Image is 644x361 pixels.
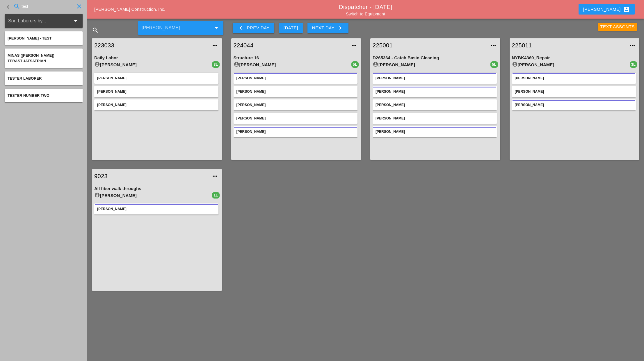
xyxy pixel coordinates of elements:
[234,41,347,50] a: 224044
[212,192,219,199] div: 1L
[211,173,218,180] i: more_horiz
[94,192,100,198] i: account_circle
[76,3,83,10] i: clear
[515,102,633,108] div: [PERSON_NAME]
[579,4,635,15] button: [PERSON_NAME]
[212,61,219,68] div: 3L
[234,61,351,68] div: [PERSON_NAME]
[600,24,635,30] div: Text Assgnts
[376,102,494,108] div: [PERSON_NAME]
[94,185,220,192] div: All fiber walk throughs
[5,3,12,10] i: keyboard_arrow_left
[512,41,626,50] a: 225011
[236,116,355,121] div: [PERSON_NAME]
[512,55,637,61] div: NYBK4369_Repair
[237,24,269,31] div: Prev Day
[236,76,355,81] div: [PERSON_NAME]
[376,89,494,94] div: [PERSON_NAME]
[237,24,244,31] i: keyboard_arrow_left
[512,61,518,67] i: account_circle
[94,55,220,61] div: Daily Labor
[92,27,99,34] i: search
[630,61,637,68] div: 3L
[339,4,392,10] a: Dispatcher - [DATE]
[94,7,165,12] a: [PERSON_NAME] Construction, Inc.
[512,61,630,68] div: [PERSON_NAME]
[236,102,355,108] div: [PERSON_NAME]
[94,192,212,199] div: [PERSON_NAME]
[376,129,494,134] div: [PERSON_NAME]
[22,2,74,11] input: Search for laborer
[8,76,42,81] span: Tester Laborer
[307,23,348,33] button: Next Day
[623,6,630,13] i: account_box
[8,53,54,63] span: Minas ([PERSON_NAME]) Terastuatsatrian
[515,89,633,94] div: [PERSON_NAME]
[598,23,637,31] button: Text Assgnts
[351,42,357,49] i: more_horiz
[97,89,216,94] div: [PERSON_NAME]
[236,129,355,134] div: [PERSON_NAME]
[213,24,220,31] i: arrow_drop_down
[490,42,497,49] i: more_horiz
[94,61,212,68] div: [PERSON_NAME]
[373,41,486,50] a: 225001
[346,12,385,16] a: Switch to Equipment
[351,61,359,68] div: 5L
[8,93,49,98] span: Tester Number Two
[94,61,100,67] i: account_circle
[373,61,490,68] div: [PERSON_NAME]
[583,6,630,13] div: [PERSON_NAME]
[97,76,216,81] div: [PERSON_NAME]
[8,36,51,40] span: [PERSON_NAME] - TEST
[236,89,355,94] div: [PERSON_NAME]
[373,55,498,61] div: D265364 - Catch Basin Cleaning
[373,61,378,67] i: account_circle
[211,42,218,49] i: more_horiz
[97,206,216,212] div: [PERSON_NAME]
[97,102,216,108] div: [PERSON_NAME]
[94,41,208,50] a: 223033
[312,24,344,31] div: Next Day
[337,24,344,31] i: keyboard_arrow_right
[376,116,494,121] div: [PERSON_NAME]
[376,76,494,81] div: [PERSON_NAME]
[629,42,636,49] i: more_horiz
[234,61,239,67] i: account_circle
[515,76,633,81] div: [PERSON_NAME]
[284,25,298,31] div: [DATE]
[279,23,303,33] button: [DATE]
[94,172,208,180] a: 9023
[72,17,79,24] i: arrow_drop_down
[13,3,20,10] i: search
[234,55,359,61] div: Structure 16
[233,23,274,33] button: Prev Day
[490,61,498,68] div: 5L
